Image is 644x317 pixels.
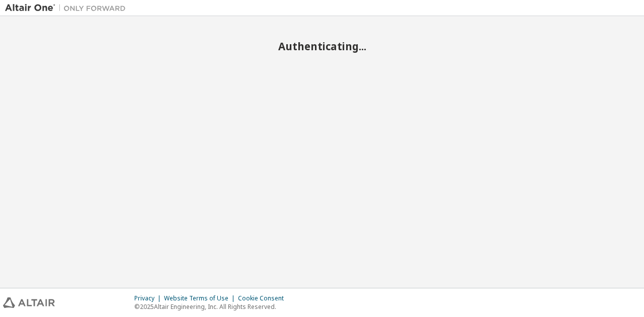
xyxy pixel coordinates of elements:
div: Privacy [134,294,164,302]
p: © 2025 Altair Engineering, Inc. All Rights Reserved. [134,302,290,311]
img: Altair One [5,3,131,13]
div: Cookie Consent [238,294,290,302]
div: Website Terms of Use [164,294,238,302]
h2: Authenticating... [5,40,639,53]
img: altair_logo.svg [3,297,55,308]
